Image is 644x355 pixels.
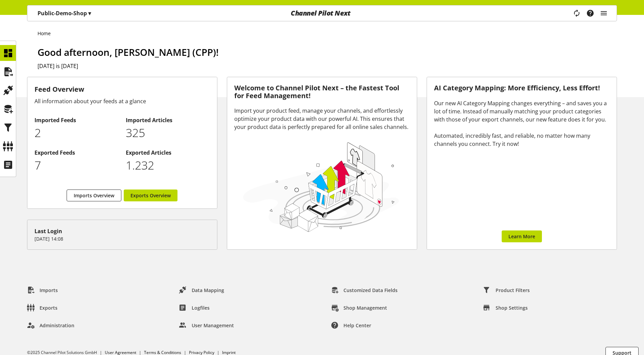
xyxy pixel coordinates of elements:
span: Customized Data Fields [343,287,398,294]
a: Exports [22,302,63,314]
span: Product Filters [496,287,530,294]
div: All information about your feeds at a glance [34,97,210,105]
span: Imports [40,287,58,294]
div: Import your product feed, manage your channels, and effortlessly optimize your product data with ... [234,107,410,131]
span: Shop Management [343,304,387,311]
h3: Feed Overview [34,84,210,94]
p: 1232 [126,157,210,174]
a: Logfiles [174,302,215,314]
p: 2 [34,124,119,141]
a: Administration [22,319,80,331]
a: Customized Data Fields [326,284,403,296]
span: Help center [343,322,371,329]
span: User Management [192,322,234,329]
h2: Exported Articles [126,149,210,157]
span: ▾ [88,9,91,17]
span: Exports Overview [130,192,171,199]
div: Our new AI Category Mapping changes everything – and saves you a lot of time. Instead of manually... [434,99,610,148]
h2: Imported Articles [126,116,210,124]
p: Public-Demo-Shop [38,9,91,17]
h2: [DATE] is [DATE] [38,62,617,70]
a: Learn More [502,230,542,242]
a: Exports Overview [124,190,177,201]
span: Good afternoon, [PERSON_NAME] (CPP)! [38,46,219,59]
nav: main navigation [27,5,617,21]
a: Imports [22,284,63,296]
a: Help center [326,319,377,331]
img: 78e1b9dcff1e8392d83655fcfc870417.svg [241,139,401,234]
a: Data Mapping [174,284,230,296]
span: Logfiles [192,304,210,311]
span: Exports [40,304,57,311]
a: Shop Management [326,302,392,314]
h3: Welcome to Channel Pilot Next – the Fastest Tool for Feed Management! [234,84,410,99]
span: Data Mapping [192,287,224,294]
h3: AI Category Mapping: More Efficiency, Less Effort! [434,84,610,92]
a: Shop Settings [478,302,533,314]
a: Product Filters [478,284,535,296]
p: [DATE] 14:08 [34,235,210,242]
h2: Exported Feeds [34,149,119,157]
span: Learn More [508,233,535,240]
a: Imports Overview [67,190,121,201]
h2: Imported Feeds [34,116,119,124]
p: 7 [34,157,119,174]
a: User Management [174,319,239,331]
span: Shop Settings [496,304,528,311]
div: Last Login [34,227,210,235]
p: 325 [126,124,210,141]
span: Imports Overview [74,192,114,199]
span: Administration [40,322,74,329]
